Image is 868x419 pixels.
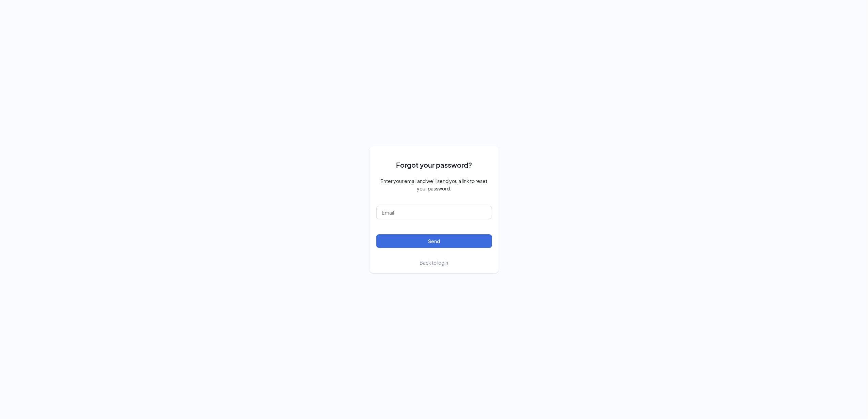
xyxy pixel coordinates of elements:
[420,259,448,266] a: Back to login
[376,234,492,248] button: Send
[376,177,492,192] span: Enter your email and we’ll send you a link to reset your password.
[396,160,472,170] span: Forgot your password?
[420,259,448,266] span: Back to login
[376,206,492,219] input: Email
